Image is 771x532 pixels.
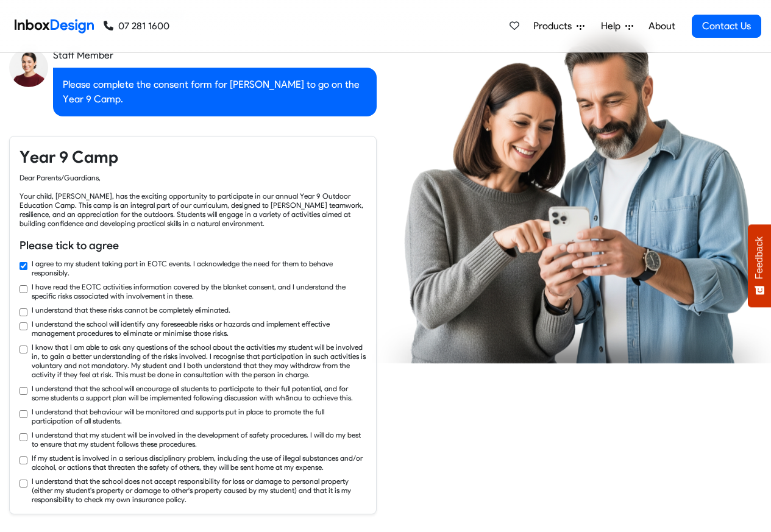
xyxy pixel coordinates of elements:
label: I understand the school will identify any foreseeable risks or hazards and implement effective ma... [32,319,366,338]
div: Dear Parents/Guardians, Your child, [PERSON_NAME], has the exciting opportunity to participate in... [20,173,366,228]
a: Contact Us [692,15,761,38]
span: Help [601,19,625,34]
h4: Year 9 Camp [20,146,366,168]
h6: Please tick to agree [20,238,366,254]
label: I agree to my student taking part in EOTC events. I acknowledge the need for them to behave respo... [32,259,366,277]
span: Feedback [754,236,765,279]
label: I have read the EOTC activities information covered by the blanket consent, and I understand the ... [32,282,366,300]
label: I know that I am able to ask any questions of the school about the activities my student will be ... [32,342,366,379]
button: Feedback - Show survey [748,224,771,307]
a: Help [596,14,638,38]
img: staff_avatar.png [9,48,48,87]
label: I understand that behaviour will be monitored and supports put in place to promote the full parti... [32,407,366,425]
label: If my student is involved in a serious disciplinary problem, including the use of illegal substan... [32,453,366,472]
label: I understand that the school will encourage all students to participate to their full potential, ... [32,384,366,402]
a: 07 281 1600 [104,19,169,34]
div: Staff Member [53,48,377,63]
a: Products [528,14,589,38]
div: Please complete the consent form for [PERSON_NAME] to go on the Year 9 Camp. [53,68,377,116]
a: About [645,14,678,38]
label: I understand that the school does not accept responsibility for loss or damage to personal proper... [32,477,366,504]
label: I understand that my student will be involved in the development of safety procedures. I will do ... [32,430,366,449]
span: Products [533,19,577,34]
label: I understand that these risks cannot be completely eliminated. [32,305,230,314]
